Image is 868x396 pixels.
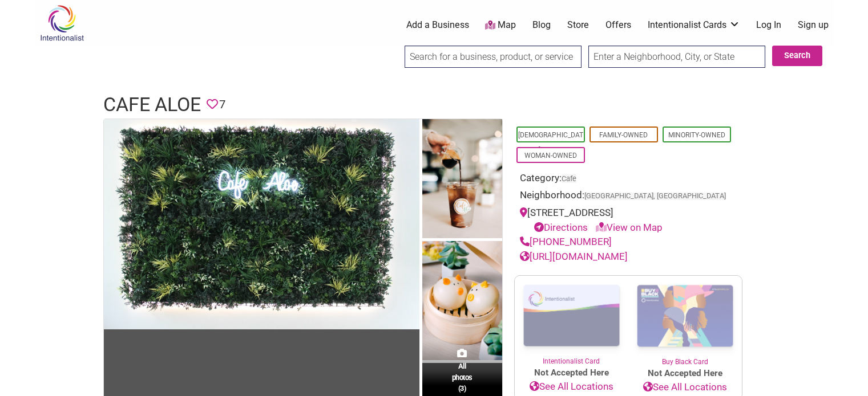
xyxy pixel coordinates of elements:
a: Intentionalist Card [515,276,628,366]
a: Intentionalist Cards [648,19,740,31]
a: Sign up [798,19,829,31]
a: Buy Black Card [628,276,742,367]
a: Cafe [562,174,576,183]
div: Neighborhood: [520,188,737,206]
img: Intentionalist [35,5,89,42]
span: [GEOGRAPHIC_DATA], [GEOGRAPHIC_DATA] [584,193,726,200]
span: Not Accepted Here [515,366,628,379]
a: Store [567,19,589,31]
span: All photos (3) [452,361,473,393]
a: Add a Business [406,19,469,31]
a: View on Map [596,222,663,233]
input: Enter a Neighborhood, City, or State [588,46,765,68]
a: Family-Owned [599,131,648,139]
a: Minority-Owned [668,131,725,139]
img: Intentionalist Card [515,276,628,356]
span: 7 [219,96,225,113]
div: Category: [520,171,737,189]
img: Buy Black Card [628,276,742,357]
a: [DEMOGRAPHIC_DATA]-Owned [518,131,583,154]
h1: Cafe Aloe [103,91,201,119]
a: See All Locations [628,380,742,395]
a: Log In [756,19,781,31]
a: Directions [534,222,588,233]
a: Woman-Owned [524,152,577,160]
span: Not Accepted Here [628,367,742,380]
a: Map [485,19,516,32]
a: [URL][DOMAIN_NAME] [520,251,628,262]
div: [STREET_ADDRESS] [520,206,737,235]
a: Blog [532,19,551,31]
button: Search [772,46,822,66]
a: Offers [605,19,631,31]
a: [PHONE_NUMBER] [520,236,612,247]
input: Search for a business, product, or service [405,46,582,68]
a: See All Locations [515,379,628,394]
